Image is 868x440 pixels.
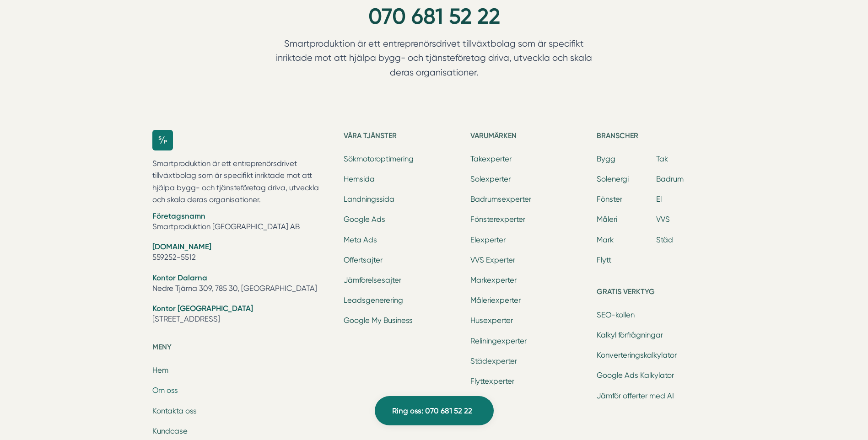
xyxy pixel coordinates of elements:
[597,256,611,264] a: Flytt
[152,211,205,220] strong: Företagsnamn
[470,296,521,305] a: Måleriexperter
[656,215,670,224] a: VVS
[597,130,716,145] h5: Branscher
[152,242,211,251] strong: [DOMAIN_NAME]
[470,276,517,284] a: Markexperter
[597,155,615,163] a: Bygg
[368,3,500,29] a: 070 681 52 22
[597,175,629,183] a: Solenergi
[470,236,506,244] a: Elexperter
[152,386,178,395] a: Om oss
[152,304,253,313] strong: Kontor [GEOGRAPHIC_DATA]
[597,236,614,244] a: Mark
[152,273,207,282] strong: Kontor Dalarna
[344,276,401,284] a: Jämförelsesajter
[597,311,635,319] a: SEO-kollen
[344,256,383,264] a: Offertsajter
[597,351,677,360] a: Konverteringskalkylator
[344,215,385,224] a: Google Ads
[344,236,377,244] a: Meta Ads
[597,371,674,380] a: Google Ads Kalkylator
[656,236,673,244] a: Städ
[259,37,610,84] p: Smartproduktion är ett entreprenörsdrivet tillväxtbolag som är specifikt inriktade mot att hjälpa...
[597,195,622,204] a: Fönster
[152,211,333,234] li: Smartproduktion [GEOGRAPHIC_DATA] AB
[470,130,589,145] h5: Varumärken
[152,366,168,375] a: Hem
[470,195,531,204] a: Badrumsexperter
[344,130,463,145] h5: Våra tjänster
[597,331,663,339] a: Kalkyl förfrågningar
[344,296,403,305] a: Leadsgenerering
[470,256,515,264] a: VVS Experter
[152,407,197,415] a: Kontakta oss
[344,195,394,204] a: Landningssida
[656,175,684,183] a: Badrum
[656,195,662,204] a: El
[470,215,525,224] a: Fönsterexperter
[597,286,716,300] h5: Gratis verktyg
[152,341,333,356] h5: Meny
[470,175,511,183] a: Solexperter
[344,316,413,325] a: Google My Business
[470,155,512,163] a: Takexperter
[470,357,517,365] a: Städexperter
[344,175,375,183] a: Hemsida
[392,405,472,417] span: Ring oss: 070 681 52 22
[152,303,333,327] li: [STREET_ADDRESS]
[470,337,527,345] a: Reliningexperter
[597,215,617,224] a: Måleri
[152,427,188,435] a: Kundcase
[344,155,414,163] a: Sökmotoroptimering
[152,241,333,265] li: 559252-5512
[152,273,333,296] li: Nedre Tjärna 309, 785 30, [GEOGRAPHIC_DATA]
[656,155,668,163] a: Tak
[375,396,494,425] a: Ring oss: 070 681 52 22
[470,377,514,386] a: Flyttexperter
[597,392,674,400] a: Jämför offerter med AI
[152,158,333,206] p: Smartproduktion är ett entreprenörsdrivet tillväxtbolag som är specifikt inriktade mot att hjälpa...
[470,316,513,325] a: Husexperter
